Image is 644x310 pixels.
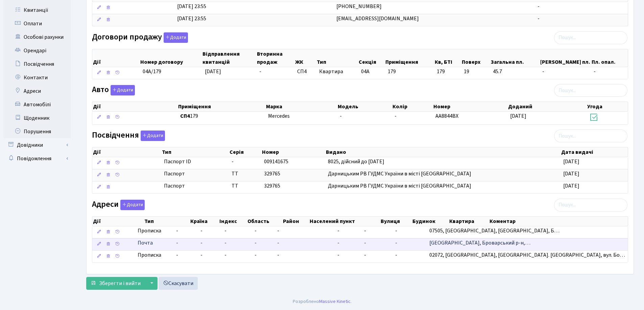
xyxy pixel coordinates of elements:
input: Пошук... [554,31,627,44]
th: Секція [358,49,385,67]
a: Особові рахунки [3,30,71,44]
span: Прописка [138,227,161,235]
span: [DATE] [563,182,579,190]
span: - [277,227,279,234]
th: Колір [392,102,433,111]
label: Адреси [92,200,145,210]
span: Прописка [138,251,161,259]
th: Серія [229,147,261,157]
button: Зберегти і вийти [86,277,145,290]
th: Марка [265,102,337,111]
span: - [232,158,234,165]
span: 19 [464,68,487,76]
th: Видано [325,147,560,157]
th: Коментар [489,217,628,226]
th: Пл. опал. [591,49,628,67]
th: Номер договору [140,49,202,67]
span: - [224,239,226,247]
span: - [395,251,397,259]
th: ЖК [294,49,316,67]
th: Дата видачі [560,147,628,157]
span: - [255,239,257,247]
span: Паспорт [164,182,226,190]
span: Паспорт ID [164,158,226,166]
span: ТТ [232,182,238,190]
th: Відправлення квитанцій [202,49,256,67]
span: - [337,227,339,234]
span: Зберегти і вийти [99,280,141,287]
th: Країна [190,217,219,226]
span: - [176,239,195,247]
span: Дарницьким РВ ГУДМС України в місті [GEOGRAPHIC_DATA] [328,170,471,177]
span: - [277,239,279,247]
a: Додати [139,130,165,141]
a: Квитанції [3,3,71,17]
th: Будинок [412,217,448,226]
th: Область [247,217,282,226]
b: СП4 [180,112,190,120]
th: Номер [261,147,326,157]
span: Почта [138,239,153,247]
a: Повідомлення [3,152,71,165]
div: Розроблено . [293,298,352,305]
span: 329765 [264,182,280,190]
span: - [395,112,397,120]
span: 179 [437,68,458,76]
span: - [176,227,195,235]
span: - [538,15,540,22]
button: Посвідчення [141,131,165,141]
span: 8025, дійсний до [DATE] [328,158,384,165]
th: Тип [316,49,358,67]
a: Додати [109,84,135,96]
span: - [364,239,366,247]
span: 329765 [264,170,280,177]
span: [DATE] [563,170,579,177]
span: - [594,68,625,76]
span: Дарницьким РВ ГУДМС України в місті [GEOGRAPHIC_DATA] [328,182,471,190]
span: - [200,251,202,259]
span: 179 [180,112,263,120]
span: Паспорт [164,170,226,178]
th: Дії [92,147,161,157]
button: Авто [111,85,135,95]
span: - [255,251,257,259]
a: Додати [119,198,145,210]
span: 04А/179 [143,68,161,75]
th: [PERSON_NAME] пл. [540,49,591,67]
span: Mercedes [268,112,290,120]
span: - [364,251,366,259]
th: Дії [92,217,144,226]
input: Пошук... [554,130,627,142]
span: - [538,3,540,10]
th: Загальна пл. [490,49,540,67]
span: - [259,68,261,75]
th: Модель [337,102,392,111]
th: Приміщення [177,102,265,111]
label: Договори продажу [92,32,188,43]
th: Населений пункт [309,217,380,226]
span: - [176,251,195,259]
th: Вторинна продаж [256,49,294,67]
th: Індекс [219,217,247,226]
th: Угода [587,102,628,111]
input: Пошук... [554,199,627,212]
a: Скасувати [159,277,198,290]
a: Посвідчення [3,57,71,71]
th: Кв, БТІ [434,49,461,67]
span: - [340,112,342,120]
span: [GEOGRAPHIC_DATA], Броварський р-н,… [429,239,530,247]
span: [DATE] 23:55 [177,3,206,10]
a: Адреси [3,84,71,98]
a: Massive Kinetic [319,298,351,305]
span: СП4 [297,68,314,76]
span: - [200,239,202,247]
span: - [255,227,257,234]
th: Тип [144,217,190,226]
a: Оплати [3,17,71,30]
span: - [542,68,588,76]
th: Поверх [461,49,490,67]
a: Автомобілі [3,98,71,111]
span: - [200,227,202,234]
span: [DATE] [510,112,526,120]
th: Дії [92,102,177,111]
